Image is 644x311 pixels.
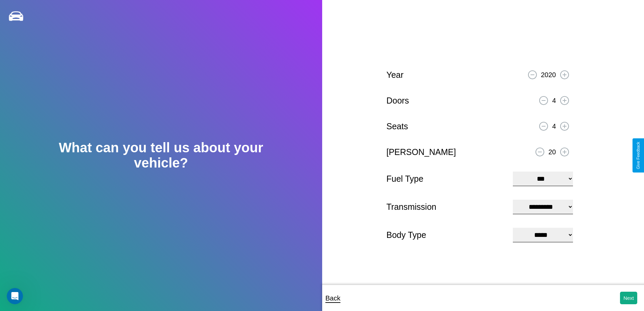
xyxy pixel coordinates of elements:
p: 4 [552,120,556,132]
p: Body Type [386,227,506,243]
p: Doors [386,93,409,108]
p: 2020 [541,69,556,81]
p: [PERSON_NAME] [386,145,456,160]
p: Fuel Type [386,171,506,186]
div: Give Feedback [636,142,641,169]
p: Transmission [386,199,506,215]
p: 4 [552,94,556,107]
button: Next [620,292,637,304]
p: Back [326,292,340,304]
p: Seats [386,119,408,134]
p: Year [386,67,404,83]
h2: What can you tell us about your vehicle? [32,140,290,171]
p: 20 [548,146,556,158]
iframe: Intercom live chat [7,288,23,304]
